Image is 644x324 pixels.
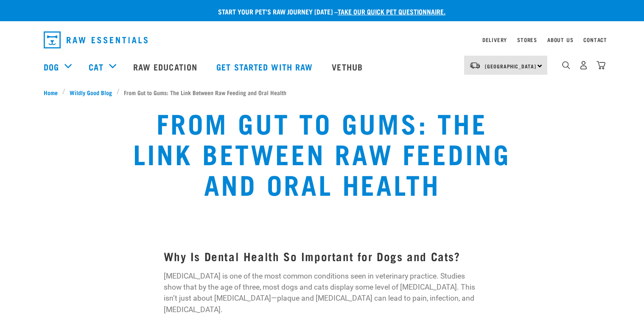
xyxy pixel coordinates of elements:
[323,50,373,84] a: Vethub
[562,61,570,69] img: home-icon-1@2x.png
[37,28,607,52] nav: dropdown navigation
[164,270,481,316] p: [MEDICAL_DATA] is one of the most common conditions seen in veterinary practice. Studies show tha...
[164,250,481,263] h3: Why Is Dental Health So Important for Dogs and Cats?
[125,50,208,84] a: Raw Education
[579,61,588,70] img: user.png
[485,65,536,68] span: [GEOGRAPHIC_DATA]
[89,60,103,73] a: Cat
[70,88,112,97] span: Wildly Good Blog
[44,88,58,97] span: Home
[44,88,62,97] a: Home
[208,50,323,84] a: Get started with Raw
[65,88,117,97] a: Wildly Good Blog
[338,9,445,13] a: take our quick pet questionnaire.
[44,31,148,48] img: Raw Essentials Logo
[469,62,481,69] img: van-moving.png
[547,38,573,41] a: About Us
[583,38,607,41] a: Contact
[44,88,600,97] nav: breadcrumbs
[517,38,537,41] a: Stores
[596,61,605,70] img: home-icon@2x.png
[123,107,521,199] h1: From Gut to Gums: The Link Between Raw Feeding and Oral Health
[482,38,507,41] a: Delivery
[44,60,59,73] a: Dog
